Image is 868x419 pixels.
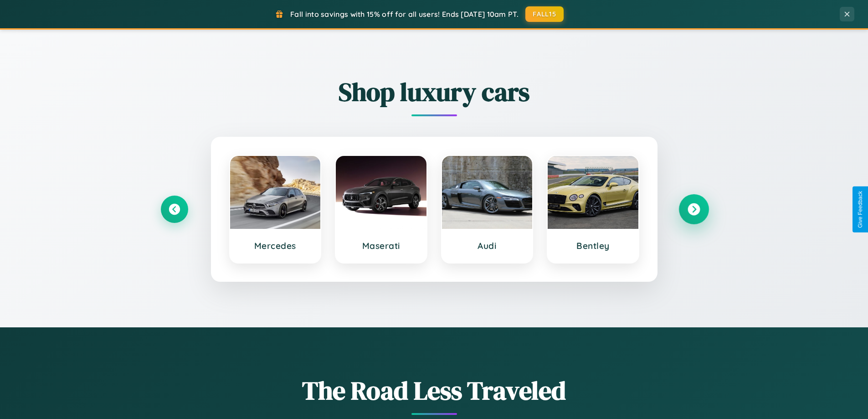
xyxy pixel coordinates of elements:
[161,373,708,408] h1: The Road Less Traveled
[345,240,417,251] h3: Maserati
[857,191,863,228] div: Give Feedback
[451,240,524,251] h3: Audi
[239,240,312,251] h3: Mercedes
[290,10,519,19] span: Fall into savings with 15% off for all users! Ends [DATE] 10am PT.
[525,6,564,22] button: FALL15
[161,74,708,109] h2: Shop luxury cars
[557,240,629,251] h3: Bentley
